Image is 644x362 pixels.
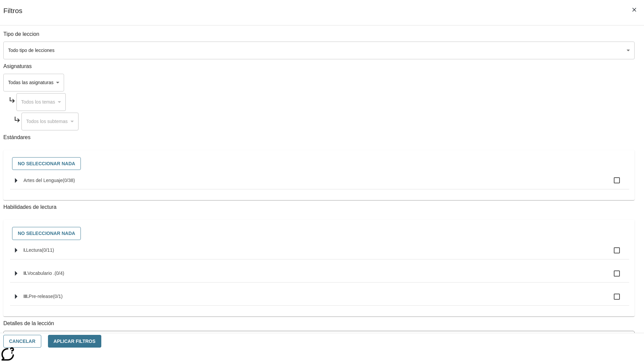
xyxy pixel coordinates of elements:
span: 0 estándares seleccionados/38 estándares en grupo [63,178,75,183]
div: La Actividad cubre los factores a considerar para el ajuste automático del lexile [4,331,634,346]
div: Seleccione una Asignatura [16,93,66,111]
div: Seleccione habilidades [9,225,629,242]
span: III. [23,294,29,299]
div: Seleccione una Asignatura [21,113,78,130]
p: Habilidades de lectura [3,203,635,211]
button: Cerrar los filtros del Menú lateral [627,3,641,17]
div: Seleccione una Asignatura [3,74,64,92]
h1: Filtros [3,7,22,25]
span: Vocabulario . [28,270,55,276]
span: 0 estándares seleccionados/1 estándares en grupo [53,294,63,299]
p: Estándares [3,134,635,141]
p: Detalles de la lección [3,320,635,327]
span: II. [23,270,28,276]
button: No seleccionar nada [12,227,81,240]
span: Lectura [26,247,42,253]
div: Seleccione estándares [9,156,629,172]
ul: Seleccione estándares [10,172,629,195]
button: Cancelar [3,335,41,348]
p: Tipo de leccion [3,31,635,38]
span: Artes del Lenguaje [23,178,63,183]
span: Pre-release [29,294,53,299]
span: 0 estándares seleccionados/4 estándares en grupo [55,270,64,276]
span: I. [23,247,26,253]
button: Aplicar Filtros [48,335,101,348]
ul: Seleccione habilidades [10,242,629,311]
button: No seleccionar nada [12,157,81,170]
span: 0 estándares seleccionados/11 estándares en grupo [42,247,54,253]
div: Seleccione un tipo de lección [3,42,635,59]
p: Asignaturas [3,63,635,70]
